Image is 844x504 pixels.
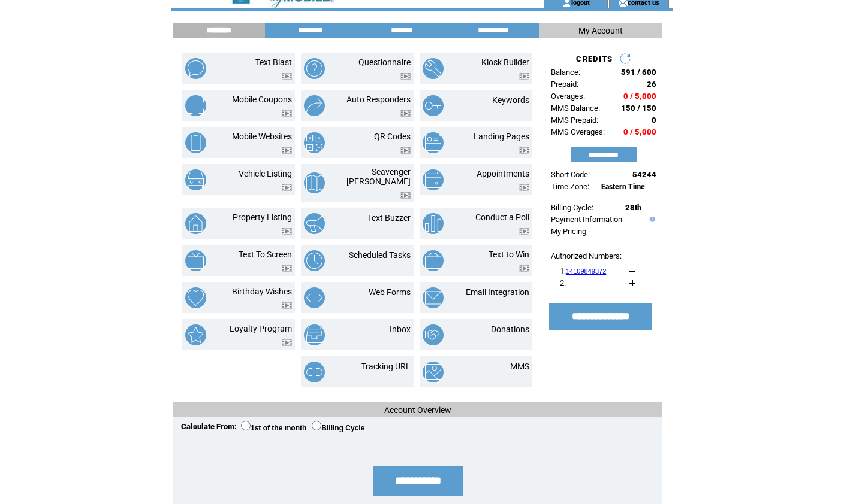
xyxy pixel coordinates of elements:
[423,250,444,271] img: text-to-win.png
[239,250,292,259] a: Text To Screen
[551,170,590,179] span: Short Code:
[519,147,529,154] img: video.png
[423,132,444,153] img: landing-pages.png
[390,324,411,334] a: Inbox
[423,324,444,345] img: donations.png
[400,147,411,154] img: video.png
[230,324,292,333] a: Loyalty Program
[384,405,451,415] span: Account Overview
[374,132,411,141] a: QR Codes
[346,95,411,104] a: Auto Responders
[492,95,529,105] a: Keywords
[255,57,292,67] a: Text Blast
[475,212,529,222] a: Conduct a Poll
[185,324,206,345] img: loyalty-program.png
[423,58,444,79] img: kiosk-builder.png
[551,227,586,236] a: My Pricing
[566,268,606,275] a: 14109849372
[647,217,655,222] img: help.gif
[551,92,585,101] span: Overages:
[551,104,600,113] span: MMS Balance:
[282,110,292,117] img: video.png
[551,203,593,212] span: Billing Cycle:
[185,169,206,190] img: vehicle-listing.png
[282,228,292,235] img: video.png
[400,110,411,117] img: video.png
[560,266,606,275] span: 1.
[623,92,656,101] span: 0 / 5,000
[185,250,206,271] img: text-to-screen.png
[304,132,325,153] img: qr-codes.png
[576,54,613,63] span: CREDITS
[367,213,411,223] a: Text Buzzer
[181,422,237,431] span: Calculate From:
[519,73,529,80] img: video.png
[621,104,656,113] span: 150 / 150
[551,68,580,77] span: Balance:
[282,73,292,80] img: video.png
[304,172,325,193] img: scavenger-hunt.png
[282,265,292,272] img: video.png
[551,182,589,191] span: Time Zone:
[304,213,325,234] img: text-buzzer.png
[560,278,566,287] span: 2.
[519,228,529,235] img: video.png
[232,287,292,296] a: Birthday Wishes
[185,287,206,308] img: birthday-wishes.png
[239,169,292,178] a: Vehicle Listing
[474,132,529,141] a: Landing Pages
[369,287,411,297] a: Web Forms
[551,80,578,89] span: Prepaid:
[423,287,444,308] img: email-integration.png
[423,95,444,116] img: keywords.png
[304,362,325,382] img: tracking-url.png
[304,324,325,345] img: inbox.png
[232,132,292,141] a: Mobile Websites
[304,58,325,79] img: questionnaire.png
[304,95,325,116] img: auto-responders.png
[349,250,411,260] a: Scheduled Tasks
[632,170,656,179] span: 54244
[601,183,645,191] span: Eastern Time
[423,169,444,190] img: appointments.png
[519,265,529,272] img: video.png
[578,26,623,35] span: My Account
[489,250,529,259] a: Text to Win
[304,287,325,308] img: web-forms.png
[400,73,411,80] img: video.png
[282,184,292,191] img: video.png
[185,213,206,234] img: property-listing.png
[185,58,206,79] img: text-blast.png
[361,362,411,371] a: Tracking URL
[304,250,325,271] img: scheduled-tasks.png
[551,116,598,125] span: MMS Prepaid:
[241,421,251,430] input: 1st of the month
[652,116,656,125] span: 0
[625,203,641,212] span: 28th
[647,80,656,89] span: 26
[491,324,529,334] a: Donations
[282,339,292,346] img: video.png
[312,421,321,430] input: Billing Cycle
[312,424,364,432] label: Billing Cycle
[282,147,292,154] img: video.png
[232,95,292,104] a: Mobile Coupons
[477,169,529,178] a: Appointments
[466,287,529,297] a: Email Integration
[551,251,622,260] span: Authorized Numbers:
[185,95,206,116] img: mobile-coupons.png
[621,68,656,77] span: 591 / 600
[519,184,529,191] img: video.png
[510,362,529,371] a: MMS
[551,215,622,224] a: Payment Information
[423,362,444,382] img: mms.png
[346,167,411,186] a: Scavenger [PERSON_NAME]
[481,57,529,67] a: Kiosk Builder
[241,424,306,432] label: 1st of the month
[551,127,605,136] span: MMS Overages:
[282,302,292,309] img: video.png
[423,213,444,234] img: conduct-a-poll.png
[358,57,411,67] a: Questionnaire
[623,127,656,136] span: 0 / 5,000
[400,192,411,199] img: video.png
